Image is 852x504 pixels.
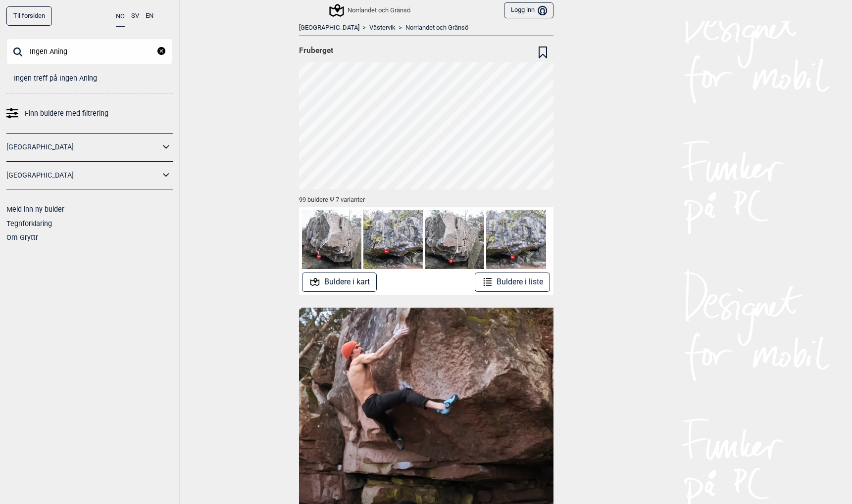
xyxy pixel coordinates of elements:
[302,210,361,269] img: Deat 230722
[6,168,160,183] a: [GEOGRAPHIC_DATA]
[486,210,546,269] img: Bosma sit 230722
[425,210,484,269] img: Heat 230721
[299,46,333,55] span: Fruberget
[131,6,139,26] button: SV
[6,140,160,154] a: [GEOGRAPHIC_DATA]
[6,6,52,26] a: Til forsiden
[405,24,468,32] a: Norrlandet och Gränsö
[14,74,97,82] span: Ingen treff på Ingen Aning
[369,24,396,32] a: Västervik
[475,273,551,292] button: Buldere i liste
[302,273,377,292] button: Buldere i kart
[25,106,108,121] span: Finn buldere med filtrering
[146,6,153,26] button: EN
[116,6,125,27] button: NO
[363,210,423,269] img: Alig 230722
[504,2,553,19] button: Logg inn
[299,189,553,207] div: 99 buldere Ψ 7 varianter
[6,39,173,64] input: Søk på buldernavn, sted eller samling
[331,4,410,16] div: Norrlandet och Gränsö
[6,220,52,228] a: Tegnforklaring
[6,233,38,241] a: Om Gryttr
[399,24,402,32] span: >
[299,24,359,32] a: [GEOGRAPHIC_DATA]
[6,106,173,121] a: Finn buldere med filtrering
[362,24,366,32] span: >
[6,205,64,213] a: Meld inn ny bulder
